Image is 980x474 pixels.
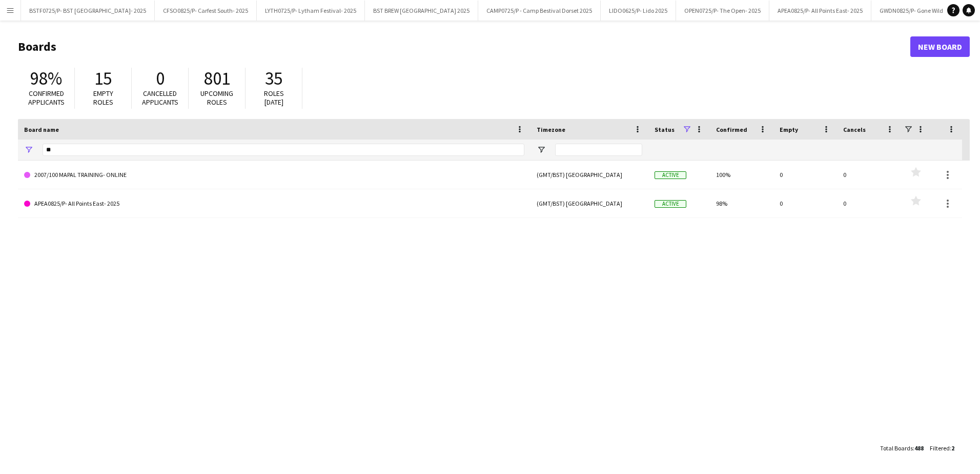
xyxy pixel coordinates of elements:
[24,126,59,133] span: Board name
[710,189,773,218] div: 98%
[837,161,901,189] div: 0
[155,1,257,21] button: CFSO0825/P- Carfest South- 2025
[24,189,524,218] a: APEA0825/P- All Points East- 2025
[365,1,478,21] button: BST BREW [GEOGRAPHIC_DATA] 2025
[601,1,676,21] button: LIDO0625/P- Lido 2025
[43,144,524,156] input: Board name Filter Input
[773,161,837,189] div: 0
[94,67,112,90] span: 15
[655,171,686,179] span: Active
[156,67,165,90] span: 0
[93,89,113,107] span: Empty roles
[910,36,970,57] a: New Board
[142,89,178,107] span: Cancelled applicants
[716,126,747,133] span: Confirmed
[264,89,284,107] span: Roles [DATE]
[930,444,950,452] span: Filtered
[18,39,910,54] h1: Boards
[257,1,365,21] button: LYTH0725/P- Lytham Festival- 2025
[676,1,769,21] button: OPEN0725/P- The Open- 2025
[914,444,924,452] span: 488
[200,89,233,107] span: Upcoming roles
[24,161,524,189] a: 2007/100 MAPAL TRAINING- ONLINE
[843,126,866,133] span: Cancels
[530,189,648,218] div: (GMT/BST) [GEOGRAPHIC_DATA]
[555,144,642,156] input: Timezone Filter Input
[478,1,601,21] button: CAMP0725/P - Camp Bestival Dorset 2025
[930,438,954,458] div: :
[265,67,282,90] span: 35
[24,145,33,154] button: Open Filter Menu
[769,1,871,21] button: APEA0825/P- All Points East- 2025
[773,189,837,218] div: 0
[837,189,901,218] div: 0
[537,126,565,133] span: Timezone
[204,67,230,90] span: 801
[21,1,155,21] button: BSTF0725/P- BST [GEOGRAPHIC_DATA]- 2025
[530,161,648,189] div: (GMT/BST) [GEOGRAPHIC_DATA]
[30,67,62,90] span: 98%
[655,126,675,133] span: Status
[655,200,686,208] span: Active
[951,444,954,452] span: 2
[28,89,65,107] span: Confirmed applicants
[880,438,924,458] div: :
[880,444,913,452] span: Total Boards
[710,161,773,189] div: 100%
[537,145,546,154] button: Open Filter Menu
[780,126,798,133] span: Empty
